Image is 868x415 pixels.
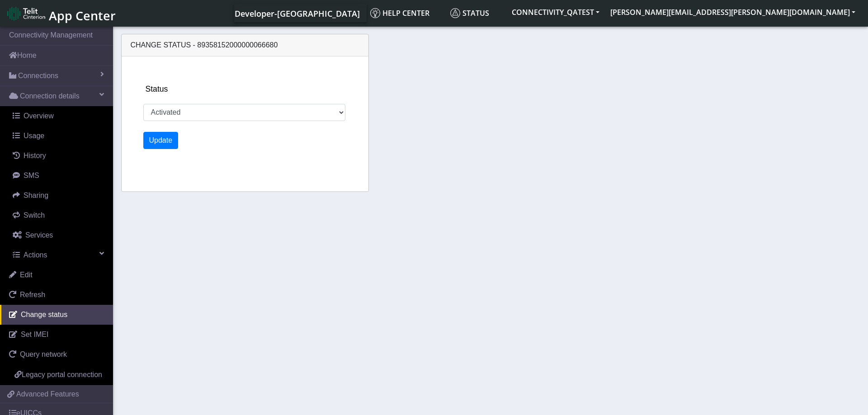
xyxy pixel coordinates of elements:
span: App Center [49,7,116,24]
span: Connections [18,70,58,81]
span: SMS [24,172,39,179]
a: Overview [4,106,113,126]
a: Actions [4,245,113,265]
button: Update [143,132,179,149]
a: History [4,146,113,166]
a: SMS [4,166,113,186]
span: Refresh [20,291,45,298]
label: Status [146,83,168,95]
span: Usage [24,132,44,140]
span: Sharing [24,191,48,199]
a: App Center [7,4,114,23]
span: Advanced Features [16,389,79,400]
a: Your current platform instance [234,4,359,22]
span: Status [450,8,489,18]
a: Services [4,225,113,245]
span: Overview [24,112,54,120]
a: Help center [367,4,447,22]
img: status.svg [450,8,460,18]
span: Actions [24,251,47,259]
a: Sharing [4,186,113,205]
a: Usage [4,126,113,146]
button: CONNECTIVITY_QATEST [506,4,605,20]
span: Change status - 89358152000000066680 [131,41,278,49]
button: [PERSON_NAME][EMAIL_ADDRESS][PERSON_NAME][DOMAIN_NAME] [605,4,861,20]
span: History [24,152,46,159]
img: logo-telit-cinterion-gw-new.png [7,6,45,21]
span: Set IMEI [21,331,48,338]
a: Status [447,4,506,22]
span: Services [25,231,53,239]
span: Connection details [20,91,80,102]
img: knowledge.svg [370,8,380,18]
span: Edit [20,271,33,279]
span: Query network [20,350,67,358]
a: Switch [4,205,113,225]
span: Switch [24,211,45,219]
span: Help center [370,8,429,18]
span: Change status [21,311,67,318]
span: Developer-[GEOGRAPHIC_DATA] [235,8,360,19]
span: Legacy portal connection [22,371,102,378]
